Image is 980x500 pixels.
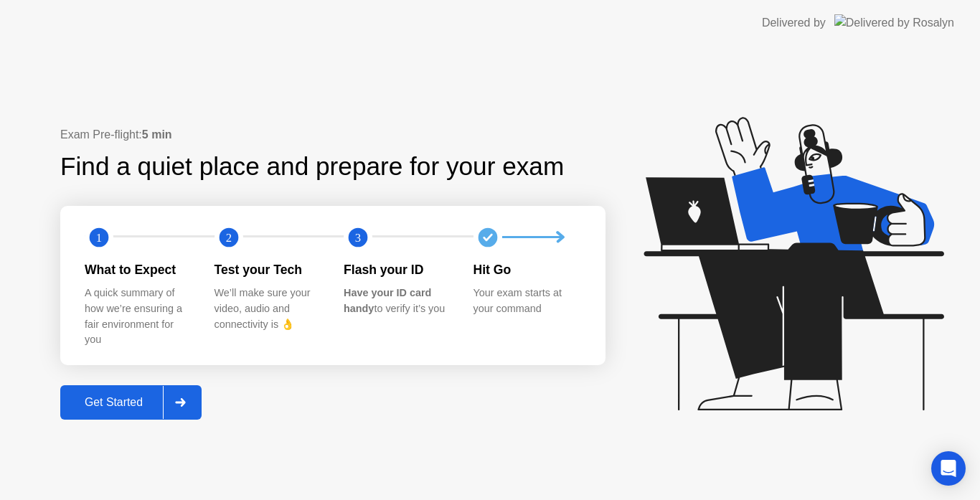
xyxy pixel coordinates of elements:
text: 2 [225,231,231,245]
button: Get Started [60,385,202,420]
div: Open Intercom Messenger [931,451,966,486]
div: What to Expect [85,260,192,279]
div: We’ll make sure your video, audio and connectivity is 👌 [215,286,321,332]
img: Delivered by Rosalyn [834,14,954,31]
div: Hit Go [473,260,580,279]
div: Your exam starts at your command [473,286,580,316]
div: Delivered by [762,14,826,32]
div: Test your Tech [215,260,321,279]
div: Exam Pre-flight: [60,126,606,143]
b: Have your ID card handy [344,287,431,314]
div: Flash your ID [344,260,451,279]
div: to verify it’s you [344,286,451,316]
div: A quick summary of how we’re ensuring a fair environment for you [85,286,192,347]
div: Get Started [65,396,163,409]
b: 5 min [142,128,172,141]
text: 3 [355,231,361,245]
div: Find a quiet place and prepare for your exam [60,148,566,186]
text: 1 [96,231,102,245]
